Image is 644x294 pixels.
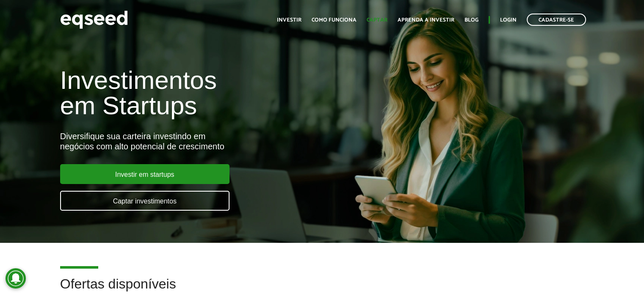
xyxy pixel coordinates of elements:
[60,131,370,151] div: Diversifique sua carteira investindo em negócios com alto potencial de crescimento
[500,17,517,23] a: Login
[367,17,387,23] a: Captar
[464,17,478,23] a: Blog
[312,17,357,23] a: Como funciona
[60,164,229,184] a: Investir em startups
[60,191,229,211] a: Captar investimentos
[527,14,586,26] a: Cadastre-se
[60,8,128,31] img: EqSeed
[277,17,301,23] a: Investir
[398,17,454,23] a: Aprenda a investir
[60,68,370,118] h1: Investimentos em Startups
